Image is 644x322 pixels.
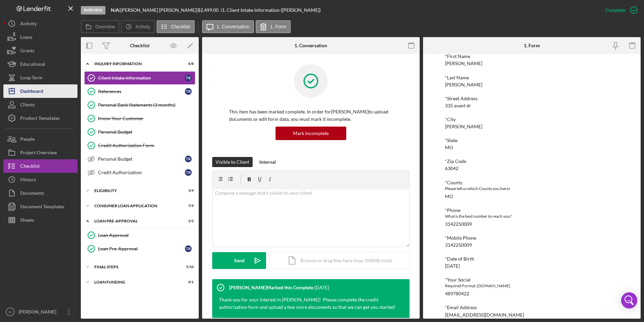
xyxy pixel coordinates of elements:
[81,6,105,15] div: In Review
[445,138,619,143] div: *State
[221,7,321,13] div: | 1. Client Intake Information ([PERSON_NAME])
[94,204,177,208] div: Consumer Loan Application
[212,157,253,167] button: Visible to Client
[84,71,195,85] a: Client Intake Informationtr
[20,84,43,100] div: Dashboard
[84,242,195,256] a: Loan Pre-Approvaltr
[445,208,619,213] div: *Phone
[445,117,619,122] div: *City
[182,265,194,269] div: 5 / 10
[81,20,119,33] button: Overview
[445,124,482,129] div: [PERSON_NAME]
[3,132,77,146] button: People
[182,189,194,193] div: 3 / 4
[3,173,77,186] a: History
[3,186,77,200] button: Documents
[445,194,453,199] div: MO
[182,204,194,208] div: 7 / 9
[20,111,60,127] div: Product Templates
[445,96,619,101] div: *Street Address
[445,54,619,59] div: *First Name
[94,265,177,269] div: FINAL STEPS
[98,102,195,108] div: Personal Bank Statements (3 months)
[445,75,619,80] div: *Last Name
[256,157,279,167] button: Internal
[3,44,77,57] a: Grants
[445,277,619,283] div: *Your Social
[605,3,625,17] div: Complete
[98,170,185,175] div: Credit Authorization
[217,24,250,29] label: 1. Conversation
[276,127,346,140] button: Mark Incomplete
[95,24,115,29] label: Overview
[3,159,77,173] button: Checklist
[20,17,37,32] div: Activity
[3,200,77,213] button: Document Templates
[84,229,195,242] a: Loan Approval
[20,57,45,73] div: Educational
[111,7,119,13] b: N/A
[3,57,77,71] button: Educational
[84,85,195,98] a: Referencestr
[445,305,619,310] div: *Email Address
[185,169,192,176] div: t r
[212,252,266,269] button: Send
[3,30,77,44] a: Loans
[20,186,44,202] div: Documents
[98,116,195,121] div: Know Your Customer
[121,20,155,33] button: Activity
[17,305,61,320] div: [PERSON_NAME]
[445,145,453,150] div: MO
[3,146,77,159] button: Project Overview
[314,285,329,290] time: 2025-07-29 15:04
[202,20,254,33] button: 1. Conversation
[445,159,619,164] div: *Zip Code
[445,312,524,318] div: [EMAIL_ADDRESS][DOMAIN_NAME]
[3,111,77,125] button: Product Templates
[445,242,472,248] div: 3142250009
[185,245,192,252] div: t r
[8,310,12,314] text: IV
[3,305,77,319] button: IV[PERSON_NAME]
[445,166,458,171] div: 63042
[20,132,35,147] div: People
[98,246,185,251] div: Loan Pre-Approval
[229,285,313,290] div: [PERSON_NAME] Marked this Complete
[3,84,77,98] button: Dashboard
[270,24,286,29] label: 1. Form
[445,213,619,220] div: What is the best number to reach you?
[182,280,194,284] div: 0 / 1
[84,112,195,125] a: Know Your Customer
[98,129,195,135] div: Personal Budget
[185,75,192,81] div: t r
[182,219,194,223] div: 2 / 2
[20,30,32,46] div: Loans
[20,44,34,59] div: Grants
[445,221,472,227] div: 3142250009
[621,292,637,308] div: Open Intercom Messenger
[445,103,471,108] div: 335 avant dr
[293,127,329,140] div: Mark Incomplete
[3,213,77,227] a: Sheets
[20,200,64,215] div: Document Templates
[524,43,540,48] div: 1. Form
[20,173,36,188] div: History
[185,156,192,162] div: t r
[445,263,460,269] div: [DATE]
[94,219,177,223] div: Loan Pre-Approval
[121,7,198,13] div: [PERSON_NAME] [PERSON_NAME] |
[445,82,482,87] div: [PERSON_NAME]
[84,125,195,139] a: Personal Budget
[20,213,34,229] div: Sheets
[20,71,42,86] div: Long-Term
[3,98,77,111] button: Clients
[3,71,77,84] button: Long-Term
[84,139,195,152] a: Credit Authorization Form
